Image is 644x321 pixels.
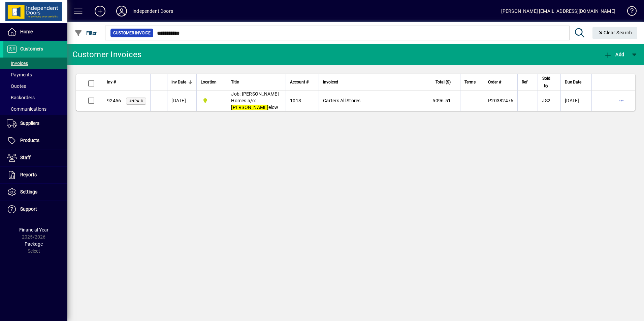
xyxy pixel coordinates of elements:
div: Order # [488,78,513,86]
div: Inv Date [171,78,192,86]
span: Title [231,78,239,86]
div: Inv # [107,78,146,86]
button: Add [602,48,626,61]
span: 92456 [107,98,121,103]
span: Inv Date [171,78,186,86]
a: Staff [3,149,67,166]
td: 5096.51 [420,91,460,111]
a: Backorders [3,92,67,103]
em: [PERSON_NAME] [231,105,268,110]
a: Home [3,24,67,40]
div: Location [201,78,223,86]
span: Unpaid [129,99,143,103]
span: JS2 [542,98,550,103]
div: Customer Invoices [72,49,141,60]
span: Settings [20,189,37,194]
button: Add [89,5,111,17]
div: Sold by [542,75,556,90]
span: Order # [488,78,501,86]
td: [DATE] [167,91,196,111]
span: Suppliers [20,120,39,126]
span: Location [201,78,217,86]
span: Ref [522,78,527,86]
a: Knowledge Base [622,1,636,23]
span: Add [604,52,624,57]
td: [DATE] [560,91,591,111]
div: Title [231,78,282,86]
a: Settings [3,184,67,201]
span: Clear Search [598,30,632,35]
span: Support [20,206,37,212]
div: Ref [522,78,534,86]
span: Customer Invoice [113,30,151,36]
span: Terms [464,78,476,86]
span: Payments [7,72,32,77]
span: Package [25,241,43,247]
span: P20382476 [488,98,513,103]
span: Products [20,138,39,143]
span: Timaru [201,97,223,104]
span: Invoiced [323,78,338,86]
div: Independent Doors [132,6,173,16]
span: Backorders [7,95,35,100]
a: Communications [3,103,67,115]
span: Communications [7,106,46,112]
span: Job: [PERSON_NAME] Homes a/c: elow [231,91,279,110]
button: Filter [73,27,99,39]
span: Financial Year [19,227,49,233]
button: Clear [592,27,638,39]
button: More options [616,95,627,106]
span: 1013 [290,98,301,103]
span: Due Date [565,78,581,86]
span: Reports [20,172,37,177]
div: Total ($) [424,78,457,86]
a: Payments [3,69,67,80]
a: Products [3,132,67,149]
div: Due Date [565,78,587,86]
a: Invoices [3,58,67,69]
span: Filter [74,30,97,36]
a: Reports [3,167,67,183]
a: Suppliers [3,115,67,132]
div: Account # [290,78,315,86]
a: Quotes [3,80,67,92]
span: Carters All Stores [323,98,361,103]
span: Staff [20,155,31,160]
span: Invoices [7,61,28,66]
span: Customers [20,46,43,51]
div: Invoiced [323,78,416,86]
span: Total ($) [436,78,451,86]
span: Home [20,29,33,34]
a: Support [3,201,67,218]
span: Inv # [107,78,116,86]
button: Profile [111,5,132,17]
span: Sold by [542,75,550,90]
span: Account # [290,78,309,86]
span: Quotes [7,83,26,89]
div: [PERSON_NAME] [EMAIL_ADDRESS][DOMAIN_NAME] [501,6,615,16]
